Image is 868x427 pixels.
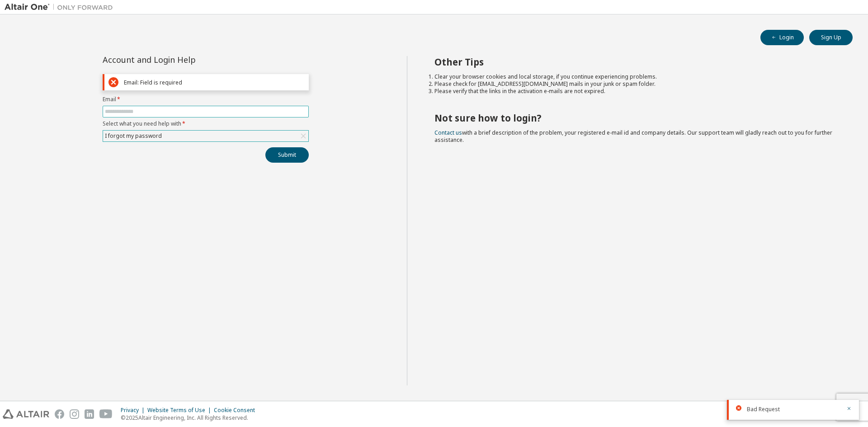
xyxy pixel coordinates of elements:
[70,409,79,419] img: instagram.svg
[103,120,309,127] label: Select what you need help with
[760,30,804,45] button: Login
[434,129,832,144] span: with a brief description of the problem, your registered e-mail id and company details. Our suppo...
[434,129,462,136] a: Contact us
[5,3,118,12] img: Altair One
[103,56,268,63] div: Account and Login Help
[124,79,305,86] div: Email: Field is required
[265,147,309,163] button: Submit
[434,112,837,124] h2: Not sure how to login?
[809,30,853,45] button: Sign Up
[55,409,64,419] img: facebook.svg
[103,131,308,141] div: I forgot my password
[99,409,113,419] img: youtube.svg
[147,407,214,414] div: Website Terms of Use
[747,406,780,413] span: Bad Request
[434,88,837,95] li: Please verify that the links in the activation e-mails are not expired.
[121,407,147,414] div: Privacy
[3,409,49,419] img: altair_logo.svg
[104,131,163,141] div: I forgot my password
[214,407,260,414] div: Cookie Consent
[103,96,309,103] label: Email
[434,73,837,80] li: Clear your browser cookies and local storage, if you continue experiencing problems.
[85,409,94,419] img: linkedin.svg
[434,80,837,88] li: Please check for [EMAIL_ADDRESS][DOMAIN_NAME] mails in your junk or spam folder.
[121,414,260,422] p: © 2025 Altair Engineering, Inc. All Rights Reserved.
[434,56,837,68] h2: Other Tips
